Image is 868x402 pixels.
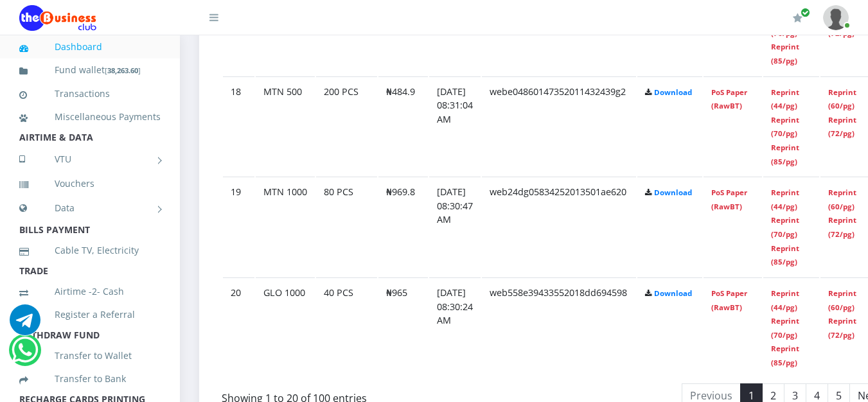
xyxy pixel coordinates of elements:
a: Reprint (85/pg) [771,143,799,166]
a: Airtime -2- Cash [19,277,161,306]
a: PoS Paper (RawBT) [711,288,747,312]
a: Cable TV, Electricity [19,236,161,265]
td: ₦484.9 [378,76,428,176]
td: MTN 500 [256,76,315,176]
td: web24dg05834252013501ae620 [482,177,636,276]
a: Data [19,192,161,224]
td: [DATE] 08:30:24 AM [429,277,481,377]
a: Download [654,188,692,197]
a: Reprint (70/pg) [771,215,799,239]
a: Download [654,288,692,298]
a: Chat for support [10,314,40,335]
a: Reprint (72/pg) [828,115,856,139]
a: Reprint (44/pg) [771,87,799,111]
a: VTU [19,143,161,175]
td: 20 [223,277,254,377]
a: Reprint (60/pg) [828,87,856,111]
td: 80 PCS [316,177,377,276]
a: Reprint (70/pg) [771,316,799,340]
td: 200 PCS [316,76,377,176]
td: webe04860147352011432439g2 [482,76,636,176]
a: Reprint (60/pg) [828,188,856,211]
a: PoS Paper (RawBT) [711,87,747,111]
a: Reprint (70/pg) [771,14,799,38]
a: Chat for support [12,344,38,365]
a: Reprint (72/pg) [828,215,856,239]
td: 40 PCS [316,277,377,377]
a: Transactions [19,79,161,109]
b: 38,263.60 [107,66,138,75]
a: Reprint (85/pg) [771,42,799,66]
a: Transfer to Bank [19,364,161,394]
a: Register a Referral [19,300,161,329]
small: [ ] [105,66,141,75]
a: Transfer to Wallet [19,341,161,371]
td: ₦969.8 [378,177,428,276]
td: web558e39433552018dd694598 [482,277,636,377]
i: Renew/Upgrade Subscription [793,13,802,23]
a: Reprint (72/pg) [828,316,856,340]
a: Fund wallet[38,263.60] [19,55,161,85]
a: Reprint (44/pg) [771,188,799,211]
a: Vouchers [19,169,161,198]
td: 19 [223,177,254,276]
a: Miscellaneous Payments [19,102,161,132]
td: [DATE] 08:30:47 AM [429,177,481,276]
a: PoS Paper (RawBT) [711,188,747,211]
img: Logo [19,5,96,31]
td: [DATE] 08:31:04 AM [429,76,481,176]
td: 18 [223,76,254,176]
td: GLO 1000 [256,277,315,377]
a: Download [654,87,692,97]
a: Reprint (60/pg) [828,288,856,312]
a: Reprint (85/pg) [771,243,799,267]
img: User [823,5,849,30]
td: MTN 1000 [256,177,315,276]
a: Reprint (85/pg) [771,344,799,367]
span: Renew/Upgrade Subscription [801,8,810,17]
a: Reprint (70/pg) [771,115,799,139]
a: Dashboard [19,32,161,62]
a: Reprint (72/pg) [828,14,856,38]
td: ₦965 [378,277,428,377]
a: Reprint (44/pg) [771,288,799,312]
